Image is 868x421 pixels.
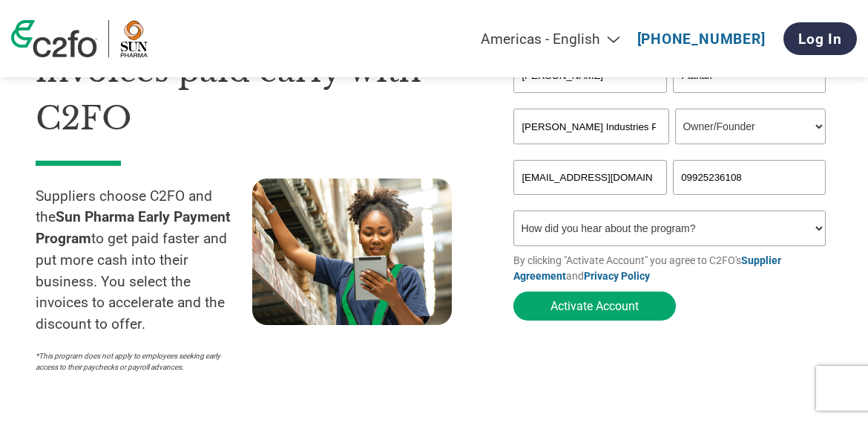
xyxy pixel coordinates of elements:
a: Log In [783,22,857,55]
img: supply chain worker [252,179,452,325]
p: By clicking "Activate Account" you agree to C2FO's and [513,253,832,284]
div: Invalid last name or last name is too long [673,94,826,103]
a: Privacy Policy [584,270,650,282]
p: *This program does not apply to employees seeking early access to their paychecks or payroll adva... [36,350,237,373]
p: Suppliers choose C2FO and the to get paid faster and put more cash into their business. You selec... [36,186,252,336]
div: Inavlid Phone Number [673,196,826,205]
input: Your company name* [513,109,668,144]
input: Phone* [673,160,826,195]
div: Invalid first name or first name is too long [513,94,666,103]
strong: Sun Pharma Early Payment Program [36,208,231,247]
a: Supplier Agreement [513,254,781,282]
button: Activate Account [513,292,676,321]
select: Title/Role [675,109,826,144]
div: Inavlid Email Address [513,196,666,205]
a: [PHONE_NUMBER] [637,30,766,48]
img: c2fo logo [11,20,97,57]
input: Invalid Email format [513,160,666,195]
img: Sun Pharma [120,20,148,57]
div: Invalid company name or company name is too long [513,146,826,154]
